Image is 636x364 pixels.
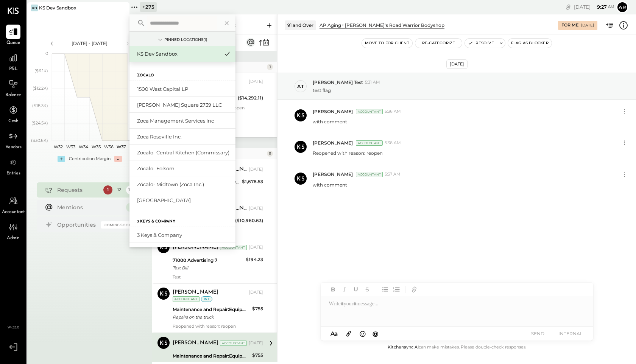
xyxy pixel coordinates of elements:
[252,305,263,313] div: $755
[328,285,338,294] button: Bold
[137,219,175,224] label: 3 Keys & Company
[137,149,232,156] div: Zocalo- Central Kitchen (Commissary)
[104,144,113,149] text: W36
[313,87,331,93] p: test flag
[313,108,353,115] span: [PERSON_NAME]
[39,5,76,11] div: KS Dev Sandbox
[126,185,135,194] div: 18
[385,140,401,146] span: 5:36 AM
[446,59,468,69] div: [DATE]
[373,330,379,337] span: @
[340,285,349,294] button: Italic
[0,129,26,151] a: Vendors
[103,185,112,194] div: 1
[91,144,100,149] text: W35
[173,264,243,272] div: Test Bill
[313,79,363,86] span: [PERSON_NAME] Test
[58,156,65,162] div: +
[173,274,263,280] div: Test
[137,73,154,78] label: Zocalo
[173,306,250,313] div: Maintenance and Repair:Equipment Repairs
[391,285,401,294] button: Ordered List
[173,339,218,347] div: [PERSON_NAME]
[53,144,62,149] text: W32
[31,120,48,126] text: ($24.5K)
[140,2,157,12] div: + 275
[508,39,552,48] button: Flag as Blocker
[238,94,263,102] div: ($14,292.11)
[31,138,48,143] text: ($30.6K)
[6,170,20,177] span: Entries
[313,182,347,188] p: with comment
[6,40,20,47] span: Queue
[351,285,361,294] button: Underline
[7,235,20,242] span: Admin
[137,50,219,58] div: KS Dev Sandbox
[385,171,401,177] span: 5:37 AM
[328,330,340,338] button: Aa
[249,289,263,296] div: [DATE]
[356,109,383,114] div: Accountant
[0,220,26,242] a: Admin
[220,341,247,346] div: Accountant
[34,68,48,73] text: ($6.1K)
[0,77,26,99] a: Balance
[173,244,218,251] div: [PERSON_NAME]
[137,133,232,140] div: Zoca Roseville Inc.
[173,324,263,329] div: Reopened with reason: reopen
[235,217,263,224] div: ($10,960.63)
[115,185,124,194] div: 12
[164,37,207,42] div: Pinned Locations ( 1 )
[356,140,383,146] div: Accountant
[320,22,341,28] div: AP Aging
[32,103,48,108] text: ($18.3K)
[0,51,26,73] a: P&L
[31,5,38,11] div: KD
[220,245,247,250] div: Accountant
[116,144,126,149] text: W37
[137,181,232,188] div: Zócalo- Midtown (Zoca Inc.)
[0,25,26,47] a: Queue
[9,66,18,73] span: P&L
[66,144,75,149] text: W33
[249,166,263,173] div: [DATE]
[313,150,383,156] p: Reopened with reason: reopen
[173,257,243,264] div: 71000 Advertising 7
[137,101,232,109] div: [PERSON_NAME] Square 2739 LLC
[362,285,372,294] button: Strikethrough
[564,3,572,11] div: copy link
[616,1,628,13] button: Ar
[252,352,263,359] div: $755
[246,256,263,263] div: $194.23
[242,178,263,185] div: $1,678.53
[380,285,390,294] button: Unordered List
[173,289,218,296] div: [PERSON_NAME]
[267,151,273,157] div: 11
[581,23,594,28] div: [DATE]
[5,144,22,151] span: Vendors
[313,140,353,146] span: [PERSON_NAME]
[101,221,135,229] div: Coming Soon
[173,296,200,302] div: Accountant
[313,118,347,125] p: with comment
[137,165,232,172] div: Zócalo- Folsom
[58,40,122,47] div: [DATE] - [DATE]
[137,197,232,204] div: [GEOGRAPHIC_DATA]
[33,86,48,91] text: ($12.2K)
[57,186,100,194] div: Requests
[285,20,316,30] div: 91 and Over
[313,171,353,177] span: [PERSON_NAME]
[249,340,263,346] div: [DATE]
[249,79,263,85] div: [DATE]
[173,313,250,321] div: Repairs on the truck
[555,328,586,339] button: INTERNAL
[249,205,263,212] div: [DATE]
[465,39,497,48] button: Resolve
[0,155,26,177] a: Entries
[356,172,383,177] div: Accountant
[126,203,135,212] div: 1
[362,39,412,48] button: Move to for client
[137,232,232,239] div: 3 Keys & Company
[574,3,614,11] div: [DATE]
[69,156,111,162] div: Contribution Margin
